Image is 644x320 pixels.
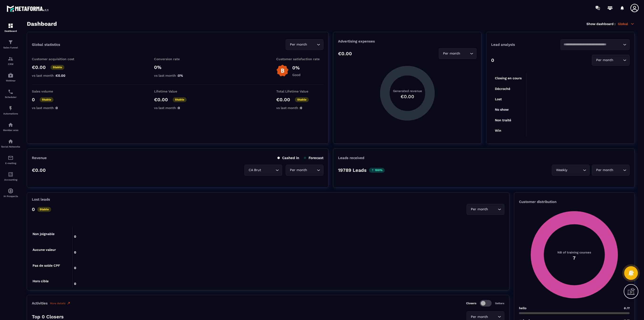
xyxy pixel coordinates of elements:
p: €0.00 [154,97,168,102]
a: social-networksocial-networkSocial Networks [1,135,20,152]
img: formation [8,56,13,62]
tspan: Hors cible [33,279,49,283]
p: Stable [295,97,309,102]
span: Per month [595,168,614,173]
tspan: Aucune valeur [33,248,56,252]
img: automations [8,105,13,111]
p: Stable [50,65,64,70]
img: formation [8,39,13,45]
p: Forecast [304,156,323,160]
span: 0 /7 [624,307,630,310]
input: Search for option [308,42,316,47]
p: 19789 Leads [338,167,367,173]
p: hello [519,306,527,310]
img: b-badge-o.b3b20ee6.svg [276,64,289,77]
p: Setters [495,302,504,305]
div: Search for option [560,39,630,50]
p: Stable [173,97,187,102]
div: Search for option [592,55,630,66]
p: Global statistics [32,42,60,47]
p: vs last month : [154,106,201,110]
span: Per month [470,207,489,212]
span: 0 [300,106,302,110]
input: Search for option [568,168,582,173]
span: Per month [289,168,308,173]
div: Search for option [244,165,282,176]
p: Accounting [1,178,20,181]
span: 0 [178,106,180,110]
img: email [8,155,13,161]
div: Search for option [439,48,477,59]
p: Customer distribution [519,200,630,204]
img: automations [8,72,13,78]
p: vs last month : [32,74,79,77]
p: vs last month : [154,74,201,77]
a: accountantaccountantAccounting [1,168,20,185]
a: formationformationSales Funnel [1,36,20,52]
p: Revenue [32,156,47,160]
input: Search for option [614,58,622,63]
div: Search for option [592,165,630,176]
div: Search for option [552,165,590,176]
span: Per month [470,314,489,320]
p: Lifetime Value [154,89,201,93]
img: logo [7,4,49,13]
span: 0% [178,74,183,77]
p: IA Prospects [1,195,20,198]
h3: Dashboard [27,21,57,27]
span: 0 [56,106,58,110]
p: CRM [1,63,20,65]
img: narrow-up-right-o.6b7c60e2.svg [67,301,71,305]
img: automations [8,188,13,194]
span: €0.00 [56,74,65,77]
span: CA Brut [247,168,262,173]
tspan: Non joignable [33,232,54,236]
p: Webinar [1,79,20,82]
a: automationsautomationsWebinar [1,69,20,85]
p: 0 [32,97,35,102]
p: Top 0 Closers [32,314,64,320]
img: social-network [8,139,13,144]
div: Search for option [286,39,323,50]
p: vs last month : [32,106,79,110]
tspan: No show [495,108,509,111]
p: Automations [1,112,20,115]
p: Scheduler [1,96,20,98]
tspan: Lost [495,97,502,101]
a: automationsautomationsMember area [1,118,20,135]
p: Lost leads [32,197,50,202]
input: Search for option [564,42,622,47]
p: Closers [466,302,476,305]
p: Advertising expenses [338,39,477,43]
p: Good [292,73,301,77]
p: E-mailing [1,162,20,164]
p: vs last month : [276,106,323,110]
p: 0 [32,206,35,212]
p: Sales Funnel [1,46,20,49]
input: Search for option [262,168,274,173]
p: Activities [32,301,48,305]
input: Search for option [308,168,316,173]
a: emailemailE-mailing [1,152,20,168]
p: Conversion rate [154,57,201,61]
a: formationformationCRM [1,52,20,69]
p: Customer satisfaction rate [276,57,323,61]
div: Search for option [286,165,323,176]
p: Member area [1,129,20,131]
img: formation [8,23,13,29]
p: Sales volume [32,89,79,93]
p: Cashed in [277,156,299,160]
p: 0% [292,65,301,71]
p: Dashboard [1,30,20,32]
p: €0.00 [338,51,352,56]
span: Weekly [555,168,568,173]
p: €0.00 [276,97,290,102]
p: €0.00 [32,64,46,70]
tspan: Non traité [495,118,511,122]
p: 0% [154,64,201,70]
p: Social Networks [1,145,20,148]
p: Customer acquisition cost [32,57,79,61]
img: accountant [8,172,13,177]
p: €0.00 [32,167,46,173]
tspan: Win [495,129,501,132]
